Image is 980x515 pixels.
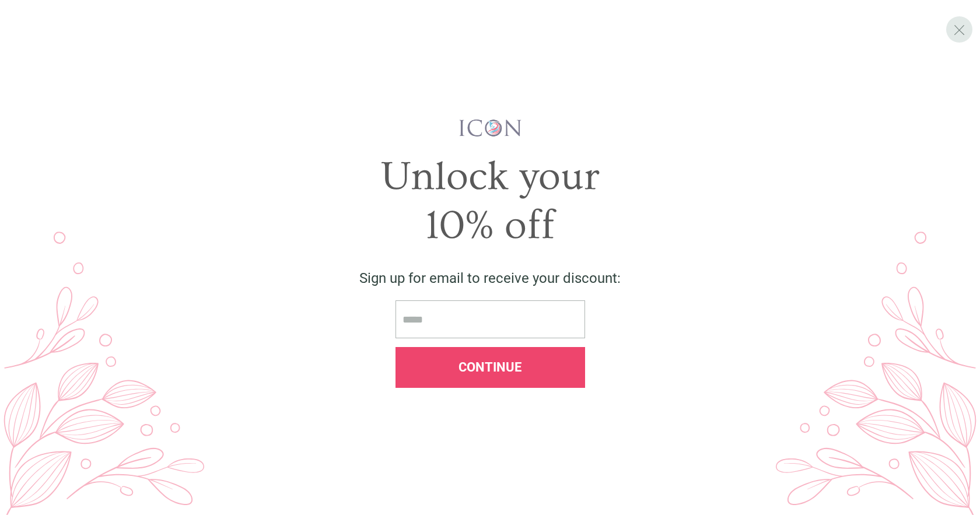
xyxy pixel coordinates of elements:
[459,360,521,374] span: Continue
[425,203,555,248] span: 10% off
[457,118,523,138] img: iconwallstickersl_1754656298800.png
[359,270,621,286] span: Sign up for email to receive your discount:
[953,21,965,38] span: X
[381,154,600,199] span: Unlock your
